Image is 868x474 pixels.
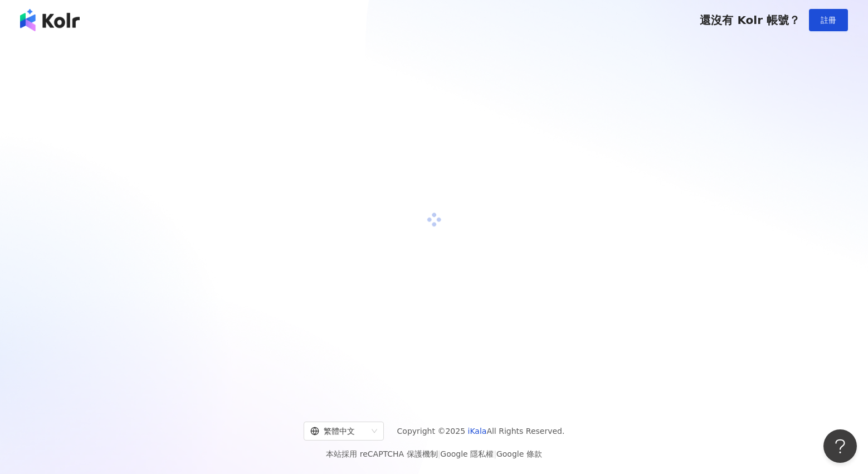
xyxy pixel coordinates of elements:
a: iKala [468,427,487,436]
span: Copyright © 2025 All Rights Reserved. [397,424,565,438]
span: | [438,449,441,458]
iframe: Help Scout Beacon - Open [823,429,857,463]
a: Google 條款 [496,449,542,458]
span: 本站採用 reCAPTCHA 保護機制 [326,447,542,461]
button: 註冊 [809,9,848,31]
span: 註冊 [821,16,836,25]
a: Google 隱私權 [440,449,494,458]
img: logo [20,9,80,31]
span: | [494,449,496,458]
span: 還沒有 Kolr 帳號？ [700,13,800,27]
div: 繁體中文 [310,422,367,440]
